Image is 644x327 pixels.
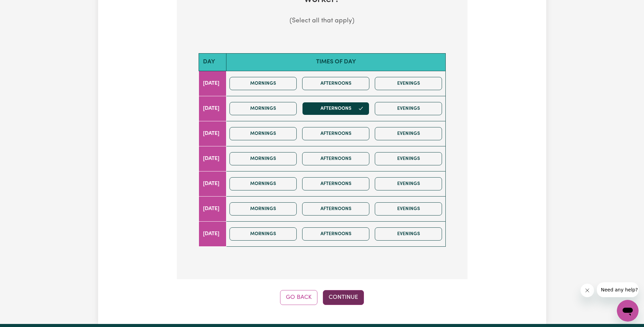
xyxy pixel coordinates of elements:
iframe: Button to launch messaging window [617,300,639,322]
button: Mornings [229,77,297,90]
button: Mornings [229,227,297,241]
button: Mornings [229,102,297,115]
td: [DATE] [199,221,226,246]
button: Mornings [229,177,297,190]
button: Evenings [375,202,442,216]
td: [DATE] [199,121,226,146]
button: Evenings [375,227,442,241]
button: Afternoons [302,152,369,165]
td: [DATE] [199,196,226,221]
button: Afternoons [302,202,369,216]
th: Times of day [226,54,445,71]
button: Evenings [375,177,442,190]
iframe: Message from company [597,282,639,297]
button: Evenings [375,152,442,165]
button: Afternoons [302,102,369,115]
td: [DATE] [199,171,226,196]
button: Afternoons [302,127,369,140]
button: Afternoons [302,177,369,190]
button: Continue [323,290,364,305]
button: Afternoons [302,77,369,90]
button: Go Back [280,290,317,305]
button: Evenings [375,127,442,140]
td: [DATE] [199,96,226,121]
td: [DATE] [199,71,226,96]
td: [DATE] [199,146,226,171]
p: (Select all that apply) [188,16,457,26]
button: Mornings [229,152,297,165]
button: Mornings [229,127,297,140]
iframe: Close message [581,284,594,297]
button: Evenings [375,102,442,115]
th: Day [199,54,226,71]
button: Evenings [375,77,442,90]
button: Mornings [229,202,297,216]
button: Afternoons [302,227,369,241]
